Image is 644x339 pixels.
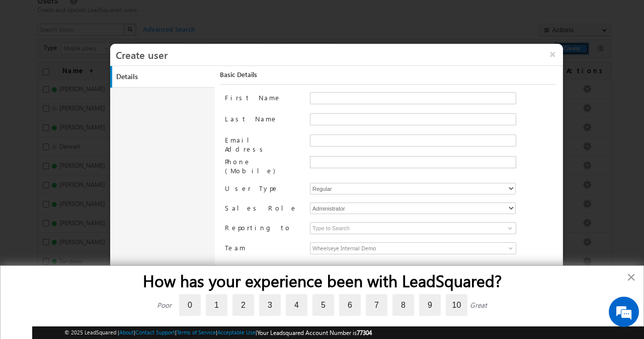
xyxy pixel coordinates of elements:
div: Basic Details [220,70,556,85]
label: Sales Role [225,202,301,213]
label: Email Address [225,134,301,154]
label: 0 [179,294,201,316]
a: About [119,329,134,335]
a: Details [112,66,217,88]
label: Team [225,242,301,252]
div: Great [470,300,487,310]
label: 8 [392,294,414,316]
label: Last Name [225,113,301,123]
label: Reporting to [225,222,301,232]
label: User Type [225,183,301,193]
h2: How has your experience been with LeadSquared? [21,271,623,290]
label: 3 [259,294,281,316]
label: 10 [446,294,467,316]
label: 4 [286,294,307,316]
span: Your Leadsquared Account Number is [257,329,372,336]
label: 5 [312,294,334,316]
a: Terms of Service [177,329,216,335]
label: 9 [419,294,441,316]
a: Acceptable Use [217,329,256,335]
span: © 2025 LeadSquared | | | | | [64,328,372,337]
a: Show All Items [503,223,515,233]
label: 2 [232,294,254,316]
label: 1 [206,294,227,316]
label: First Name [225,92,301,102]
div: Poor [157,300,172,310]
label: Phone (Mobile) [225,156,301,175]
label: 6 [339,294,361,316]
span: Wheelseye Internal Demo [310,243,464,254]
button: Close [626,269,636,285]
h3: Create user [116,44,563,65]
input: Type to Search [310,222,516,234]
a: Contact Support [135,329,175,335]
button: × [542,44,563,65]
label: 7 [366,294,387,316]
span: 77304 [357,329,372,336]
